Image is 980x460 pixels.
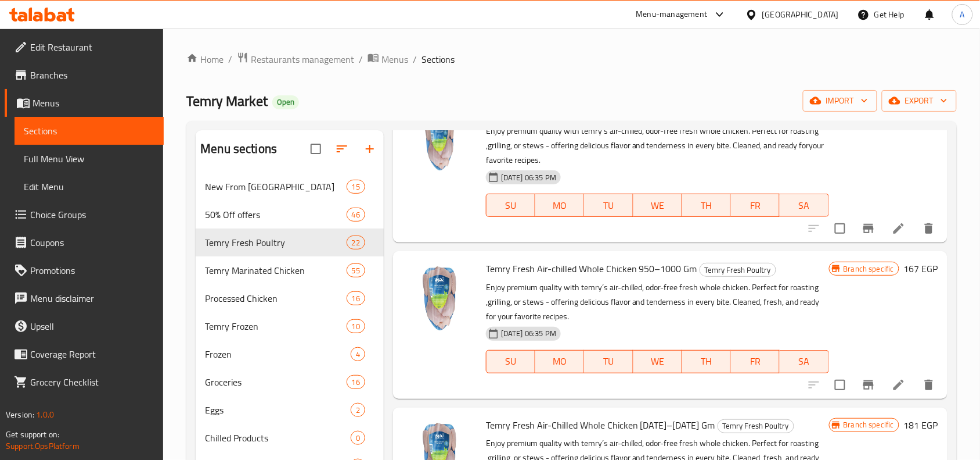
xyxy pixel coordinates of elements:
div: Temry Fresh Poultry [205,236,346,249]
span: Temry Frozen [205,319,346,333]
span: Open [272,97,299,107]
span: Temry Fresh Poultry [700,263,776,277]
button: WE [633,350,682,373]
span: Frozen [205,347,351,361]
span: Edit Menu [24,180,154,194]
span: Get support on: [6,427,59,442]
span: TH [687,353,726,370]
span: Temry Marinated Chicken [205,263,346,277]
span: Branches [30,68,154,82]
span: FR [736,197,775,214]
span: Choice Groups [30,208,154,222]
span: Groceries [205,375,346,389]
nav: breadcrumb [186,52,957,67]
span: TU [589,197,628,214]
p: Enjoy premium quality with temry’s air-chilled, odor-free fresh whole chicken. Perfect for roasti... [486,280,829,324]
button: import [803,90,877,112]
div: New From [GEOGRAPHIC_DATA]15 [196,173,384,201]
span: import [812,94,868,108]
button: delete [915,215,943,243]
span: Promotions [30,263,154,277]
a: Coverage Report [5,340,164,368]
span: Temry Market [186,88,268,114]
span: Chilled Products [205,431,351,445]
span: SU [491,197,531,214]
img: Temry Fresh Air-chilled Whole Chicken 950–1000 Gm [402,261,477,335]
div: items [347,319,365,333]
a: Menus [368,52,408,67]
span: Temry Fresh Air-Chilled Whole Chicken [DATE]–[DATE] Gm [486,416,715,434]
span: SU [491,353,531,370]
span: TU [589,353,628,370]
a: Support.OpsPlatform [6,438,80,454]
span: Coupons [30,236,154,249]
span: WE [638,197,678,214]
div: Chilled Products0 [196,424,384,452]
span: TH [687,197,726,214]
a: Grocery Checklist [5,368,164,396]
span: 1.0.0 [36,407,54,422]
span: Branch specific [839,263,899,274]
div: Frozen4 [196,340,384,368]
div: items [351,347,365,361]
span: 46 [347,209,365,220]
span: Select all sections [304,137,328,161]
h6: 181 EGP [904,417,938,433]
span: 16 [347,377,365,388]
button: Branch-specific-item [855,215,882,243]
span: export [891,94,947,108]
span: Restaurants management [251,52,354,66]
span: Edit Restaurant [30,40,154,54]
a: Edit Menu [15,173,164,201]
span: WE [638,353,678,370]
span: 10 [347,321,365,332]
span: MO [540,197,579,214]
span: Select to update [828,373,852,397]
a: Promotions [5,256,164,284]
span: MO [540,353,579,370]
span: Processed Chicken [205,291,346,305]
div: 50% Off offers46 [196,201,384,229]
span: Sections [421,52,455,66]
span: Upsell [30,319,154,333]
span: Menus [381,52,408,66]
span: 50% Off offers [205,208,346,222]
li: / [359,52,363,66]
button: FR [731,350,780,373]
span: SA [784,197,824,214]
button: TH [682,350,731,373]
button: SA [780,194,828,217]
button: MO [535,194,584,217]
div: items [351,403,365,417]
img: Temry Fresh Air-chilled Whole Chicken 900–950 Gm [402,105,477,179]
button: delete [915,371,943,399]
span: 15 [347,181,365,192]
button: SU [486,194,535,217]
li: / [413,52,417,66]
div: Menu-management [636,8,708,22]
a: Full Menu View [15,145,164,173]
button: FR [731,194,780,217]
div: items [347,375,365,389]
div: items [347,236,365,249]
a: Edit menu item [892,378,906,392]
button: SU [486,350,535,373]
span: Version: [6,407,34,422]
a: Branches [5,61,164,89]
span: 2 [351,405,365,416]
p: Enjoy premium quality with temry’s air-chilled, odor-free fresh whole chicken. Perfect for roasti... [486,124,829,167]
span: 0 [351,433,365,444]
span: Temry Fresh Air-chilled Whole Chicken 950–1000 Gm [486,260,697,277]
div: items [347,180,365,194]
span: Menu disclaimer [30,291,154,305]
span: Branch specific [839,419,899,430]
span: Menus [33,96,154,110]
button: TH [682,194,731,217]
span: 22 [347,237,365,248]
button: WE [633,194,682,217]
div: Temry Frozen10 [196,312,384,340]
div: Temry Marinated Chicken55 [196,256,384,284]
div: Temry Fresh Poultry22 [196,229,384,256]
